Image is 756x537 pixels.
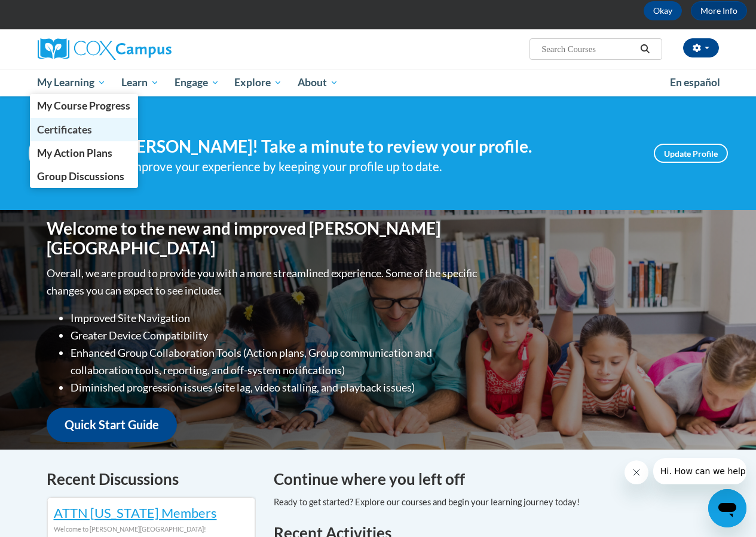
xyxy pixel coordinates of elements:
[114,69,167,96] a: Learn
[47,408,177,442] a: Quick Start Guide
[37,170,124,183] span: Group Discussions
[540,42,636,56] input: Search Courses
[37,75,106,90] span: My Learning
[37,123,92,136] span: Certificates
[234,75,282,90] span: Explore
[71,310,480,327] li: Improved Site Navigation
[47,468,256,491] h4: Recent Discussions
[30,94,139,117] a: My Course Progress
[38,38,172,60] img: Cox Campus
[71,344,480,379] li: Enhanced Group Collaboration Tools (Action plans, Group communication and collaboration tools, re...
[662,70,728,95] a: En español
[644,1,682,20] button: Okay
[167,69,227,96] a: Engage
[30,165,139,188] a: Group Discussions
[30,69,114,96] a: My Learning
[71,327,480,344] li: Greater Device Compatibility
[7,8,97,18] span: Hi. How can we help?
[54,505,217,521] a: ATTN [US_STATE] Members
[274,468,710,491] h4: Continue where you left off
[298,75,338,90] span: About
[38,38,253,60] a: Cox Campus
[29,69,728,96] div: Main menu
[653,458,746,484] iframe: Message from company
[691,1,747,20] a: More Info
[71,379,480,396] li: Diminished progression issues (site lag, video stalling, and playback issues)
[37,99,130,112] span: My Course Progress
[100,157,636,177] div: Help improve your experience by keeping your profile up to date.
[30,141,139,165] a: My Action Plans
[47,265,480,299] p: Overall, we are proud to provide you with a more streamlined experience. Some of the specific cha...
[670,76,720,89] span: En español
[625,460,648,484] iframe: Close message
[121,75,159,90] span: Learn
[290,69,346,96] a: About
[708,489,746,527] iframe: Button to launch messaging window
[54,523,249,536] div: Welcome to [PERSON_NAME][GEOGRAPHIC_DATA]!
[100,136,636,157] h4: Hi [PERSON_NAME]! Take a minute to review your profile.
[683,38,719,57] button: Account Settings
[654,144,728,163] a: Update Profile
[29,126,82,180] img: Profile Image
[47,219,480,259] h1: Welcome to the new and improved [PERSON_NAME][GEOGRAPHIC_DATA]
[175,75,219,90] span: Engage
[30,118,139,141] a: Certificates
[227,69,290,96] a: Explore
[37,147,112,159] span: My Action Plans
[636,42,654,56] button: Search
